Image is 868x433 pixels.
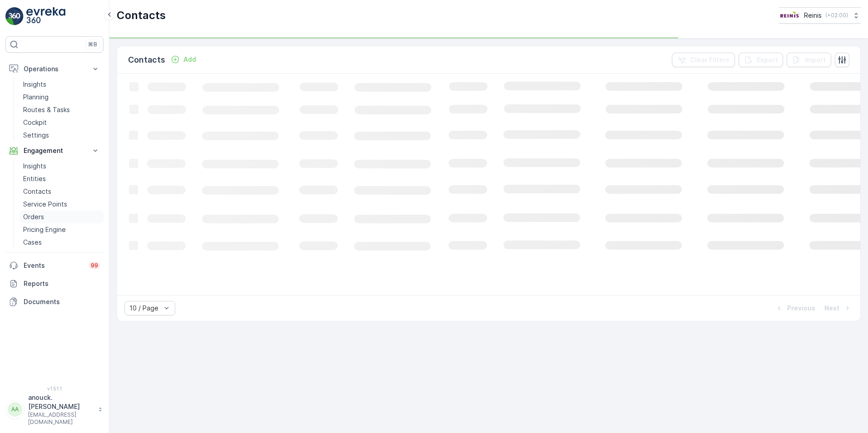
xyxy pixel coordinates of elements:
p: Previous [787,304,815,313]
p: Events [24,261,84,270]
p: Cockpit [23,118,47,127]
p: Export [757,55,778,64]
p: Engagement [24,146,85,155]
p: Next [824,304,839,313]
p: Pricing Engine [23,225,66,234]
p: Planning [23,93,49,102]
p: anouck.[PERSON_NAME] [28,393,94,411]
button: Clear Filters [672,53,735,67]
p: Add [183,55,196,64]
button: Previous [774,303,816,314]
a: Service Points [20,198,104,211]
button: Reinis(+02:00) [779,7,861,24]
a: Reports [5,275,104,293]
a: Routes & Tasks [20,103,104,116]
p: Service Points [23,200,67,209]
p: Import [805,55,826,64]
button: Next [824,303,853,314]
p: [EMAIL_ADDRESS][DOMAIN_NAME] [28,411,94,426]
button: Add [167,54,200,65]
a: Documents [5,293,104,311]
p: Contacts [117,8,166,23]
p: Operations [24,64,85,74]
img: Reinis-Logo-Vrijstaand_Tekengebied-1-copy2_aBO4n7j.png [779,10,800,20]
p: ⌘B [88,41,97,48]
p: Insights [23,80,46,89]
a: Orders [20,211,104,223]
p: Routes & Tasks [23,105,70,114]
a: Events99 [5,256,104,275]
button: AAanouck.[PERSON_NAME][EMAIL_ADDRESS][DOMAIN_NAME] [5,393,104,426]
p: ( +02:00 ) [825,12,848,19]
a: Entities [20,172,104,185]
p: Reports [24,279,100,288]
p: Insights [23,162,46,171]
button: Engagement [5,142,104,160]
div: AA [8,402,22,417]
span: v 1.51.1 [5,386,104,391]
p: Settings [23,131,49,140]
a: Insights [20,160,104,172]
p: Contacts [128,54,165,66]
a: Settings [20,129,104,142]
p: Contacts [23,187,51,196]
a: Contacts [20,185,104,198]
button: Export [739,53,783,67]
button: Import [787,53,831,67]
a: Planning [20,91,104,103]
a: Insights [20,78,104,91]
img: logo [5,7,24,25]
a: Cockpit [20,116,104,129]
a: Pricing Engine [20,223,104,236]
p: Reinis [804,11,822,20]
p: Documents [24,297,100,306]
p: Orders [23,212,44,221]
p: Cases [23,238,42,247]
button: Operations [5,60,104,78]
p: Entities [23,174,46,183]
a: Cases [20,236,104,249]
p: 99 [91,262,98,269]
img: logo_light-DOdMpM7g.png [26,7,65,25]
p: Clear Filters [690,55,730,64]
